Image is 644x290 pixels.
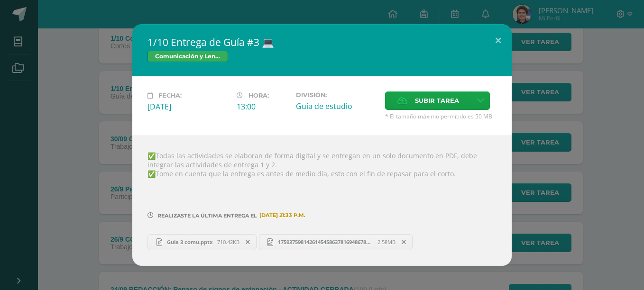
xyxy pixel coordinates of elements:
[259,234,413,250] a: 17593759814261454586378169486784.jpg 2.58MB
[147,101,229,112] div: [DATE]
[217,238,239,245] span: 710.42KB
[147,234,257,250] a: Guia 3 comu.pptx 710.42KB
[162,238,217,245] span: Guia 3 comu.pptx
[248,92,269,99] span: Hora:
[257,215,305,216] span: [DATE] 21:33 p.m.
[377,238,396,245] span: 2.58MB
[158,92,182,99] span: Fecha:
[415,92,459,109] span: Subir tarea
[485,24,512,56] button: Close (Esc)
[273,238,377,245] span: 17593759814261454586378169486784.jpg
[157,212,257,219] span: Realizaste la última entrega el
[147,36,497,49] h2: 1/10 Entrega de Guía #3 💻
[385,112,497,120] span: * El tamaño máximo permitido es 50 MB
[147,51,228,62] span: Comunicación y Lenguaje
[396,237,412,247] span: Remover entrega
[132,136,512,265] div: ✅Todas las actividades se elaboran de forma digital y se entregan en un solo documento en PDF, de...
[296,101,377,111] div: Guía de estudio
[237,101,288,112] div: 13:00
[296,91,377,99] label: División:
[240,237,256,247] span: Remover entrega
